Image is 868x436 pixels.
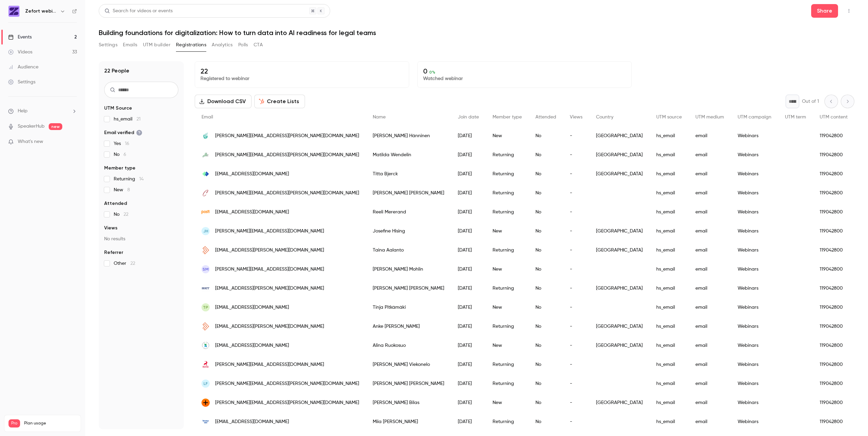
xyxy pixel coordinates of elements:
div: Webinars [731,336,778,355]
div: hs_email [649,145,689,164]
div: No [529,164,563,183]
div: email [689,336,731,355]
div: hs_email [649,279,689,298]
span: [PERSON_NAME][EMAIL_ADDRESS][DOMAIN_NAME] [215,361,324,368]
div: Reeli Mererand [366,203,451,222]
div: No [529,298,563,317]
span: Views [104,225,117,231]
span: Referrer [104,249,123,256]
div: [DATE] [451,241,486,260]
span: 0 % [429,70,435,75]
div: hs_email [649,222,689,241]
span: [EMAIL_ADDRESS][DOMAIN_NAME] [215,304,289,311]
span: TP [203,304,208,310]
div: No [529,145,563,164]
div: - [563,183,589,203]
div: hs_email [649,164,689,183]
div: Webinars [731,164,778,183]
img: metsa.fi [202,341,210,350]
section: facet-groups [104,105,178,267]
div: 119042800 [813,336,854,355]
img: posti.com [202,210,210,214]
span: [PERSON_NAME][EMAIL_ADDRESS][PERSON_NAME][DOMAIN_NAME] [215,132,359,140]
span: Member type [493,115,522,119]
span: hs_email [114,116,141,123]
span: 16 [125,141,129,146]
div: Alina Ruokosuo [366,336,451,355]
span: 8 [127,188,130,192]
div: hs_email [649,241,689,260]
span: UTM campaign [738,115,771,119]
div: 119042800 [813,164,854,183]
div: [PERSON_NAME] Bilas [366,393,451,412]
span: 21 [136,117,141,122]
span: Email verified [104,129,142,136]
div: hs_email [649,203,689,222]
div: 119042800 [813,393,854,412]
div: email [689,203,731,222]
div: 119042800 [813,222,854,241]
span: JH [203,228,208,234]
button: Polls [238,39,248,50]
div: New [486,222,529,241]
div: - [563,126,589,145]
div: No [529,222,563,241]
div: email [689,412,731,431]
div: Audience [8,64,38,70]
span: [EMAIL_ADDRESS][DOMAIN_NAME] [215,209,289,216]
div: - [563,241,589,260]
div: [GEOGRAPHIC_DATA] [589,393,649,412]
div: [PERSON_NAME] Hänninen [366,126,451,145]
div: [DATE] [451,412,486,431]
div: Webinars [731,355,778,374]
p: 0 [423,67,626,75]
div: Miia [PERSON_NAME] [366,412,451,431]
div: hs_email [649,126,689,145]
div: email [689,393,731,412]
div: 119042800 [813,241,854,260]
div: - [563,317,589,336]
p: Watched webinar [423,75,626,82]
div: 119042800 [813,260,854,279]
h1: 22 People [104,67,129,75]
div: [PERSON_NAME] Mohlin [366,260,451,279]
div: hs_email [649,317,689,336]
div: [GEOGRAPHIC_DATA] [589,126,649,145]
div: [DATE] [451,126,486,145]
div: [DATE] [451,336,486,355]
div: Josefine Hising [366,222,451,241]
span: Join date [458,115,479,119]
div: [DATE] [451,164,486,183]
span: UTM content [820,115,848,119]
h6: Zefort webinars [25,8,57,15]
span: Yes [114,140,129,147]
div: [PERSON_NAME] Viekonelo [366,355,451,374]
div: 119042800 [813,183,854,203]
div: Webinars [731,298,778,317]
button: Settings [99,39,117,50]
div: No [529,412,563,431]
div: 119042800 [813,355,854,374]
div: Webinars [731,393,778,412]
div: [DATE] [451,203,486,222]
span: Help [18,108,28,115]
div: New [486,393,529,412]
div: Settings [8,79,35,85]
div: [DATE] [451,222,486,241]
div: Webinars [731,412,778,431]
a: SpeakerHub [18,123,45,130]
img: dnvimatis.com [202,170,210,178]
div: [GEOGRAPHIC_DATA] [589,145,649,164]
div: - [563,260,589,279]
div: [GEOGRAPHIC_DATA] [589,317,649,336]
div: No [529,374,563,393]
div: email [689,145,731,164]
div: 119042800 [813,145,854,164]
span: [EMAIL_ADDRESS][DOMAIN_NAME] [215,171,289,178]
p: Registered to webinar [200,75,403,82]
button: Share [811,4,838,18]
div: - [563,298,589,317]
span: UTM medium [695,115,724,119]
span: [PERSON_NAME][EMAIL_ADDRESS][DOMAIN_NAME] [215,266,324,273]
div: hs_email [649,412,689,431]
